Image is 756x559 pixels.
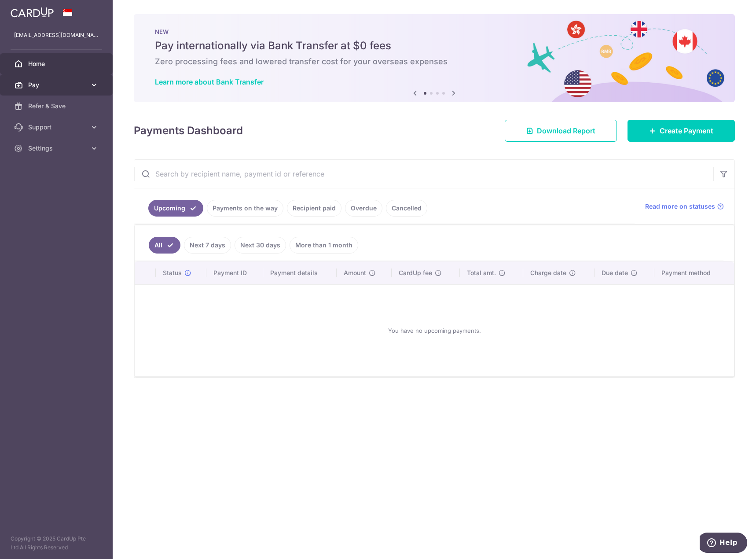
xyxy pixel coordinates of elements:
span: Create Payment [660,125,713,136]
span: Charge date [530,268,566,277]
span: Settings [28,144,86,153]
span: Help [20,6,38,14]
span: Status [163,268,182,277]
div: You have no upcoming payments. [145,292,723,369]
a: All [149,237,180,254]
a: Cancelled [386,200,427,217]
a: Next 7 days [184,237,231,254]
h5: Pay internationally via Bank Transfer at $0 fees [155,39,714,53]
a: Learn more about Bank Transfer [155,77,264,86]
th: Payment details [263,261,337,284]
h6: Zero processing fees and lowered transfer cost for your overseas expenses [155,56,714,67]
img: CardUp [11,7,54,18]
img: Bank transfer banner [134,14,735,102]
a: Payments on the way [207,200,283,217]
span: CardUp fee [399,268,432,277]
th: Payment ID [206,261,263,284]
p: NEW [155,28,714,35]
span: Home [28,59,86,68]
th: Payment method [654,261,734,284]
a: Upcoming [148,200,203,217]
a: Recipient paid [287,200,341,217]
a: Create Payment [628,120,735,142]
a: Next 30 days [235,237,286,254]
a: More than 1 month [290,237,358,254]
span: Pay [28,81,86,89]
span: Total amt. [467,268,496,277]
span: Download Report [537,125,595,136]
p: [EMAIL_ADDRESS][DOMAIN_NAME] [14,31,99,40]
span: Due date [602,268,628,277]
span: Read more on statuses [645,202,715,211]
h4: Payments Dashboard [134,123,243,139]
span: Refer & Save [28,102,86,110]
input: Search by recipient name, payment id or reference [134,160,713,188]
iframe: Opens a widget where you can find more information [700,533,747,555]
span: Amount [344,268,366,277]
a: Overdue [345,200,382,217]
a: Download Report [505,120,617,142]
span: Support [28,123,86,132]
a: Read more on statuses [645,202,724,211]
